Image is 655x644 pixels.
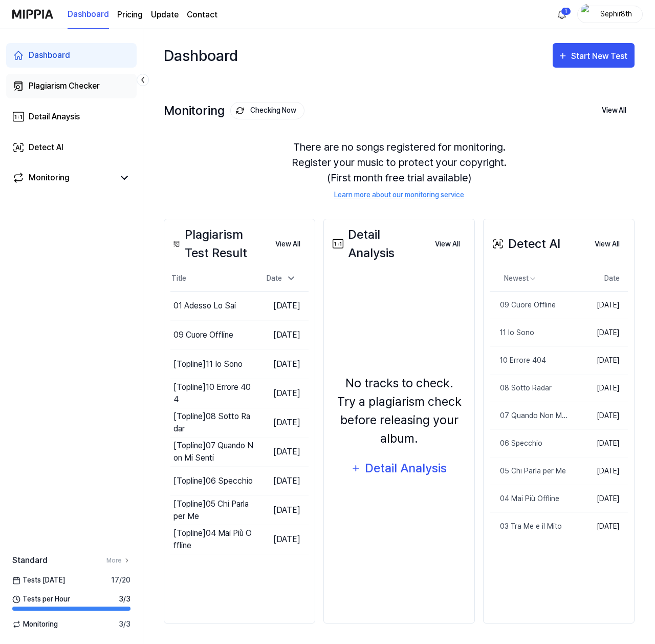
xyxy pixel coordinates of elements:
[569,291,628,319] td: [DATE]
[490,383,552,393] div: 08 Sotto Radar
[29,80,100,92] div: Plagiarism Checker
[173,527,254,552] div: [Topline] 04 Mai Più Offline
[119,594,130,605] span: 3 / 3
[267,233,309,255] a: View All
[254,291,309,320] td: [DATE]
[490,235,560,253] div: Detect AI
[12,594,70,605] span: Tests per Hour
[490,430,569,457] a: 06 Specchio
[173,475,253,487] div: [Topline] 06 Specchio
[29,141,63,154] div: Detect AI
[164,102,304,119] div: Monitoring
[561,7,571,15] div: 1
[254,495,309,525] td: [DATE]
[490,300,556,310] div: 09 Cuore Offline
[553,43,635,68] button: Start New Test
[334,190,464,200] a: Learn more about our monitoring service
[554,6,570,23] button: 알림1
[490,292,569,319] a: 09 Cuore Offline
[29,111,80,123] div: Detail Anaysis
[427,233,468,255] a: View All
[6,43,137,68] a: Dashboard
[330,225,427,262] div: Detail Analysis
[490,410,569,421] div: 07 Quando Non Mi Senti
[173,498,254,523] div: [Topline] 05 Chi Parla per Me
[12,172,114,184] a: Monitoring
[569,266,628,291] th: Date
[490,458,569,485] a: 05 Chi Parla per Me
[344,456,454,481] button: Detail Analysis
[12,619,58,630] span: Monitoring
[12,575,65,586] span: Tests [DATE]
[6,135,137,160] a: Detect AI
[490,485,569,512] a: 04 Mai Più Offline
[187,9,217,21] a: Contact
[170,225,267,262] div: Plagiarism Test Result
[235,106,245,115] img: monitoring Icon
[29,49,70,61] div: Dashboard
[254,525,309,554] td: [DATE]
[29,172,70,184] div: Monitoring
[490,355,546,366] div: 10 Errore 404
[117,9,143,21] button: Pricing
[173,329,233,341] div: 09 Cuore Offline
[151,9,179,21] a: Update
[119,619,130,630] span: 3 / 3
[490,319,569,346] a: 11 Io Sono
[569,402,628,429] td: [DATE]
[577,6,643,23] button: profileSephir8th
[111,575,130,586] span: 17 / 20
[173,440,254,464] div: [Topline] 07 Quando Non Mi Senti
[581,4,593,25] img: profile
[12,554,48,567] span: Standard
[586,233,628,255] a: View All
[490,493,559,504] div: 04 Mai Più Offline
[254,466,309,495] td: [DATE]
[68,1,109,29] a: Dashboard
[490,347,569,374] a: 10 Errore 404
[6,105,137,129] a: Detail Anaysis
[569,512,628,540] td: [DATE]
[586,234,628,255] button: View All
[569,346,628,374] td: [DATE]
[254,349,309,379] td: [DATE]
[556,8,568,20] img: 알림
[490,513,569,540] a: 03 Tra Me e il Mito
[569,374,628,402] td: [DATE]
[571,50,629,63] div: Start New Test
[490,466,566,476] div: 05 Chi Parla per Me
[490,438,542,449] div: 06 Specchio
[6,74,137,98] a: Plagiarism Checker
[330,374,468,448] div: No tracks to check. Try a plagiarism check before releasing your album.
[569,457,628,485] td: [DATE]
[254,320,309,349] td: [DATE]
[490,375,569,402] a: 08 Sotto Radar
[490,327,534,338] div: 11 Io Sono
[164,127,635,213] div: There are no songs registered for monitoring. Register your music to protect your copyright. (Fir...
[173,410,254,435] div: [Topline] 08 Sotto Radar
[230,102,304,119] button: Checking Now
[254,437,309,466] td: [DATE]
[596,8,636,19] div: Sephir8th
[490,402,569,429] a: 07 Quando Non Mi Senti
[173,358,243,370] div: [Topline] 11 Io Sono
[106,556,130,565] a: More
[364,459,448,478] div: Detail Analysis
[254,379,309,408] td: [DATE]
[569,485,628,512] td: [DATE]
[490,521,562,532] div: 03 Tra Me e il Mito
[254,408,309,437] td: [DATE]
[594,100,635,121] button: View All
[170,266,254,291] th: Title
[569,319,628,346] td: [DATE]
[427,234,468,255] button: View All
[164,39,238,72] div: Dashboard
[263,270,300,287] div: Date
[267,234,309,255] button: View All
[569,429,628,457] td: [DATE]
[173,300,236,312] div: 01 Adesso Lo Sai
[173,381,254,406] div: [Topline] 10 Errore 404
